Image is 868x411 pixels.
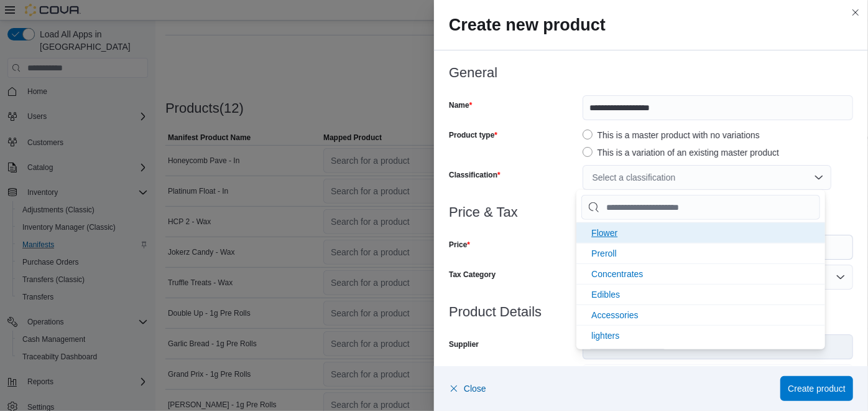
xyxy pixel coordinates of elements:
label: Supplier [449,339,479,349]
span: Preroll [591,248,616,258]
span: Close [464,382,486,395]
input: Chip List selector [581,195,820,220]
label: This is a variation of an existing master product [583,145,780,160]
label: Classification [449,170,501,180]
button: Close this dialog [848,5,863,20]
button: Create product [780,376,853,401]
h3: General [449,65,853,80]
span: Flower [591,228,617,238]
h2: Create new product [449,15,853,35]
span: Accessories [591,310,638,320]
span: Create product [788,382,846,395]
h3: Price & Tax [449,205,853,220]
label: Product type [449,130,497,140]
h3: Product Details [449,305,853,319]
label: Tax Category [449,270,496,280]
span: Concentrates [591,269,643,279]
label: This is a master product with no variations [583,128,760,143]
label: Name [449,100,472,110]
button: Close [449,376,486,401]
span: lighters [591,331,619,341]
label: Price [449,240,470,250]
span: Edibles [591,290,620,300]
